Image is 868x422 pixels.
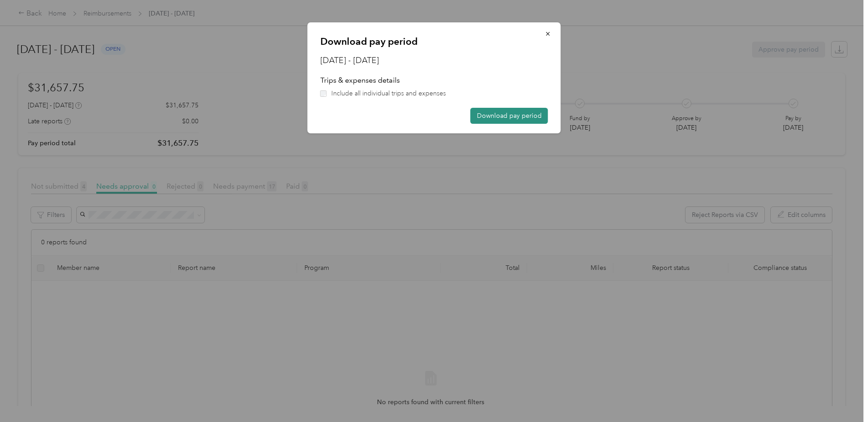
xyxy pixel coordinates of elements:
[320,90,327,97] input: Include all individual trips and expenses
[331,89,446,98] span: Include all individual trips and expenses
[320,75,548,86] p: Trips & expenses details
[320,35,548,48] p: Download pay period
[817,371,868,422] iframe: Everlance-gr Chat Button Frame
[471,108,548,124] button: Download pay period
[320,54,548,67] h2: [DATE] - [DATE]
